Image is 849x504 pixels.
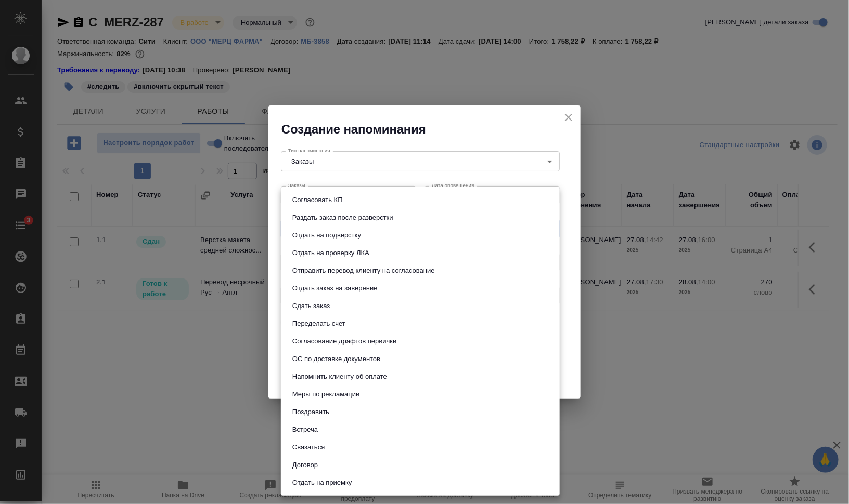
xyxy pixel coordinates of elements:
[289,442,328,453] button: Связаться
[289,230,364,241] button: Отдать на подверстку
[289,283,381,294] button: Отдать заказ на заверение
[289,265,438,276] button: Отправить перевод клиенту на согласование
[289,336,400,347] button: Согласование драфтов первички
[289,212,396,223] button: Раздать заказ после разверстки
[289,477,355,488] button: Отдать на приемку
[289,247,372,259] button: Отдать на проверку ЛКА
[289,424,321,435] button: Встреча
[289,406,332,418] button: Поздравить
[289,459,321,471] button: Договор
[289,194,346,206] button: Согласовать КП
[289,389,363,400] button: Меры по рекламации
[289,371,390,382] button: Напомнить клиенту об оплате
[289,318,349,329] button: Переделать счет
[289,300,333,312] button: Сдать заказ
[289,353,383,365] button: ОС по доставке документов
